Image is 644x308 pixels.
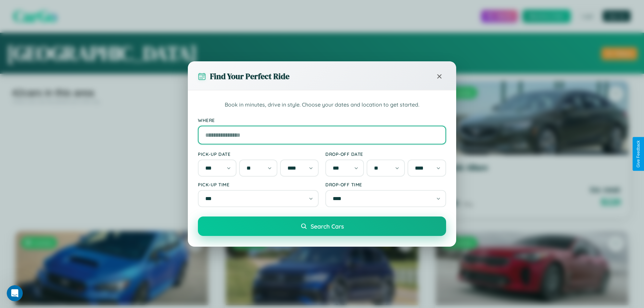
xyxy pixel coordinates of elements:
p: Book in minutes, drive in style. Choose your dates and location to get started. [198,101,446,109]
label: Where [198,117,446,123]
button: Search Cars [198,217,446,236]
label: Drop-off Date [325,151,446,157]
span: Search Cars [311,223,344,230]
h3: Find Your Perfect Ride [210,71,289,82]
label: Pick-up Time [198,182,319,187]
label: Drop-off Time [325,182,446,187]
label: Pick-up Date [198,151,319,157]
